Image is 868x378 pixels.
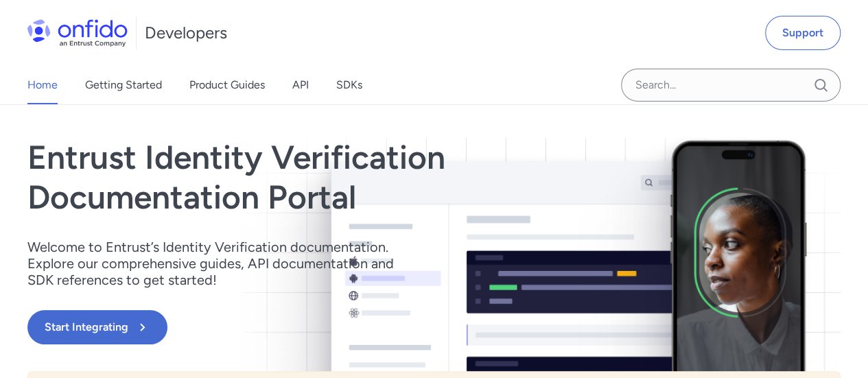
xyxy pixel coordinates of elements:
a: Start Integrating [27,310,597,344]
a: Support [765,16,841,50]
p: Welcome to Entrust’s Identity Verification documentation. Explore our comprehensive guides, API d... [27,239,412,288]
a: Getting Started [85,66,162,104]
h1: Entrust Identity Verification Documentation Portal [27,138,597,217]
img: Onfido Logo [27,19,128,47]
button: Start Integrating [27,310,167,344]
a: Product Guides [189,66,265,104]
h1: Developers [145,22,227,44]
a: API [292,66,309,104]
input: Onfido search input field [621,69,841,102]
a: SDKs [336,66,362,104]
a: Home [27,66,58,104]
